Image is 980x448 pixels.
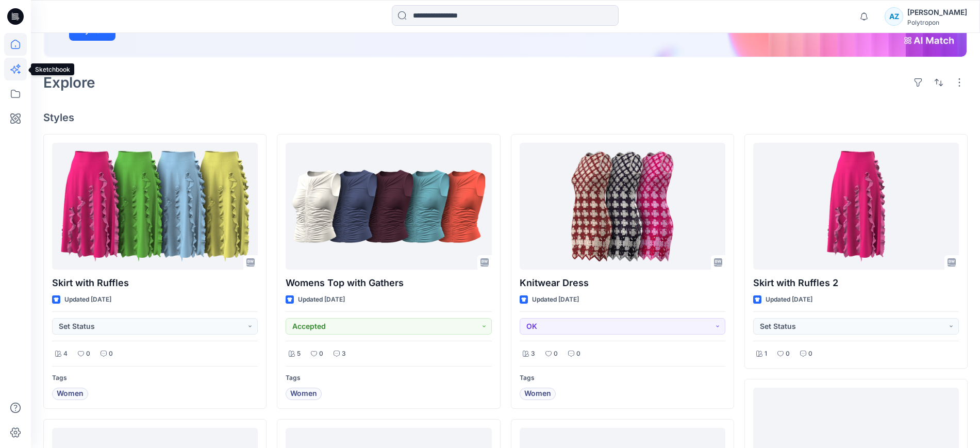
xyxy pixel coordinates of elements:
[520,276,725,290] p: Knitwear Dress
[531,349,535,359] p: 3
[52,276,258,290] p: Skirt with Ruffles
[907,19,967,26] div: Polytropon
[765,349,767,359] p: 1
[808,349,812,359] p: 0
[766,294,812,305] p: Updated [DATE]
[554,349,558,359] p: 0
[57,388,84,400] span: Women
[286,276,491,290] p: Womens Top with Gathers
[290,388,317,400] span: Women
[52,373,258,384] p: Tags
[286,373,491,384] p: Tags
[298,294,345,305] p: Updated [DATE]
[109,349,113,359] p: 0
[753,276,959,290] p: Skirt with Ruffles 2
[342,349,346,359] p: 3
[286,143,491,270] a: Womens Top with Gathers
[52,143,258,270] a: Skirt with Ruffles
[86,349,90,359] p: 0
[885,7,903,26] div: AZ
[786,349,790,359] p: 0
[43,111,968,124] h4: Styles
[753,143,959,270] a: Skirt with Ruffles 2
[907,6,967,19] div: [PERSON_NAME]
[43,74,95,91] h2: Explore
[576,349,580,359] p: 0
[520,143,725,270] a: Knitwear Dress
[532,294,579,305] p: Updated [DATE]
[297,349,301,359] p: 5
[64,294,111,305] p: Updated [DATE]
[524,388,551,400] span: Women
[520,373,725,384] p: Tags
[319,349,323,359] p: 0
[63,349,68,359] p: 4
